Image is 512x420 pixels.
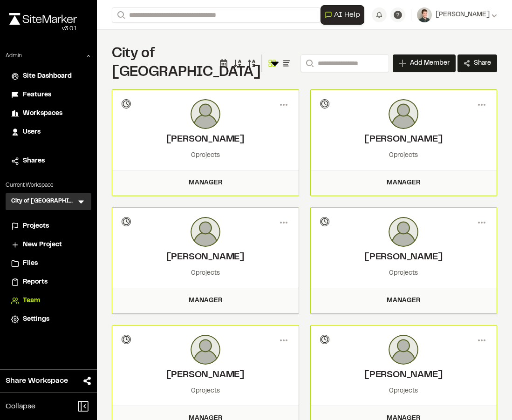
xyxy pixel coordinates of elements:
[320,251,488,264] h2: Kristy Gilbert
[191,335,220,365] img: photo
[321,5,368,25] div: Open AI Assistant
[6,401,35,412] span: Collapse
[11,127,86,137] a: Users
[23,314,49,325] span: Settings
[122,217,131,226] div: Invitation Pending...
[300,54,317,72] button: Search
[316,296,492,306] div: Manager
[23,90,51,100] span: Features
[11,71,86,81] a: Site Dashboard
[6,52,22,60] p: Admin
[11,108,86,119] a: Workspaces
[320,335,329,344] div: Invitation Pending...
[122,99,131,108] div: Invitation Pending...
[320,368,488,382] h2: Billy Neal
[9,25,77,33] div: Oh geez...please don't...
[122,150,289,161] div: 0 projects
[118,178,293,188] div: Manager
[320,268,488,278] div: 0 projects
[118,296,293,306] div: Manager
[191,217,220,247] img: photo
[23,221,49,231] span: Projects
[474,59,491,68] span: Share
[11,90,86,100] a: Features
[320,99,329,108] div: Invitation Pending...
[417,7,432,22] img: User
[23,258,38,269] span: Files
[122,386,289,396] div: 0 projects
[11,156,86,166] a: Shares
[23,108,62,119] span: Workspaces
[316,178,492,188] div: Manager
[320,386,488,396] div: 0 projects
[112,48,261,79] span: City of [GEOGRAPHIC_DATA]
[11,277,86,287] a: Reports
[11,197,76,206] h3: City of [GEOGRAPHIC_DATA]
[410,59,450,68] span: Add Member
[6,181,91,190] p: Current Workspace
[122,335,131,344] div: Invitation Pending...
[23,277,48,287] span: Reports
[320,150,488,161] div: 0 projects
[23,156,45,166] span: Shares
[389,335,418,365] img: photo
[11,258,86,269] a: Files
[23,127,41,137] span: Users
[112,7,129,23] button: Search
[23,296,40,306] span: Team
[389,99,418,129] img: photo
[122,368,289,382] h2: Eric Francois
[6,375,68,386] span: Share Workspace
[11,221,86,231] a: Projects
[23,71,72,81] span: Site Dashboard
[11,314,86,325] a: Settings
[417,7,497,22] button: [PERSON_NAME]
[334,9,360,20] span: AI Help
[191,99,220,129] img: photo
[436,10,490,20] span: [PERSON_NAME]
[11,240,86,250] a: New Project
[23,240,62,250] span: New Project
[11,296,86,306] a: Team
[122,268,289,278] div: 0 projects
[9,13,77,25] img: rebrand.png
[122,133,289,147] h2: Marilyn M. Markwei
[320,217,329,226] div: Invitation Pending...
[321,5,364,25] button: Open AI Assistant
[122,251,289,264] h2: Denise Cone
[320,133,488,147] h2: Brenda Martin
[389,217,418,247] img: photo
